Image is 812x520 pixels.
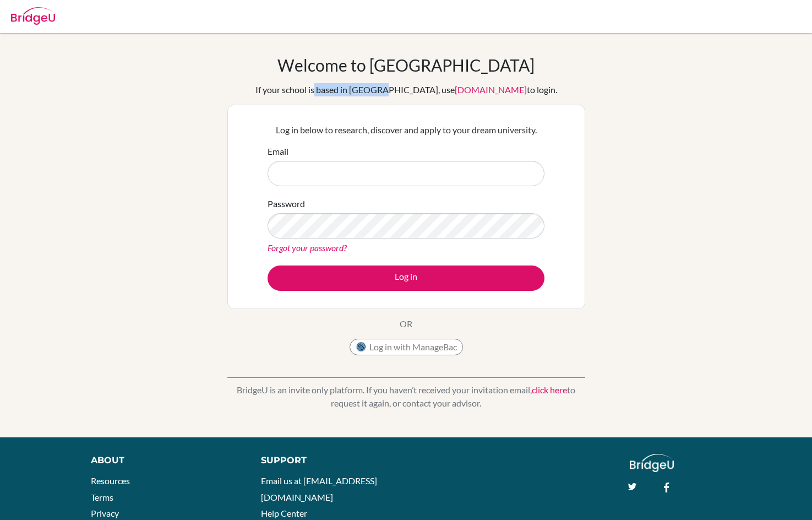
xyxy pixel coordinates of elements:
[277,55,535,75] h1: Welcome to [GEOGRAPHIC_DATA]
[455,84,527,95] a: [DOMAIN_NAME]
[268,197,305,210] label: Password
[91,475,130,486] a: Resources
[227,383,585,410] p: BridgeU is an invite only platform. If you haven’t received your invitation email, to request it ...
[268,242,347,253] a: Forgot your password?
[91,454,236,467] div: About
[268,145,288,158] label: Email
[268,266,544,291] button: Log in
[255,83,557,96] div: If your school is based in [GEOGRAPHIC_DATA], use to login.
[261,508,307,518] a: Help Center
[261,454,395,467] div: Support
[630,454,674,472] img: logo_white@2x-f4f0deed5e89b7ecb1c2cc34c3e3d731f90f0f143d5ea2071677605dd97b5244.png
[11,7,55,25] img: Bridge-U
[350,339,463,355] button: Log in with ManageBac
[91,492,113,502] a: Terms
[532,384,567,395] a: click here
[261,475,377,502] a: Email us at [EMAIL_ADDRESS][DOMAIN_NAME]
[91,508,119,518] a: Privacy
[268,123,544,137] p: Log in below to research, discover and apply to your dream university.
[400,317,412,331] p: OR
